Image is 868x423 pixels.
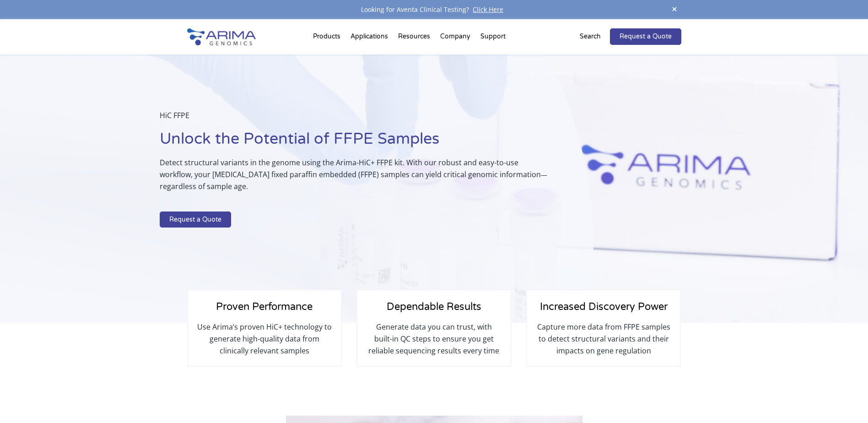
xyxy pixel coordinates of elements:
span: — [541,170,547,179]
a: Request a Quote [610,28,681,45]
span: Increased Discovery Power [540,301,668,313]
img: Arima-Genomics-logo [187,28,256,45]
div: Looking for Aventa Clinical Testing? [187,4,681,16]
p: HiC FFPE [160,109,548,129]
a: Request a Quote [160,211,231,228]
p: Use Arima’s proven HiC+ technology to generate high-quality data from clinically relevant samples [197,321,332,357]
a: Click Here [469,5,507,14]
p: Search [580,31,601,43]
p: Generate data you can trust, with built-in QC steps to ensure you get reliable sequencing results... [367,321,501,357]
p: Capture more data from FFPE samples to detect structural variants and their impacts on gene regul... [536,321,671,357]
h1: Unlock the Potential of FFPE Samples [160,129,548,157]
span: Dependable Results [387,301,481,313]
span: Proven Performance [216,301,313,313]
p: Detect structural variants in the genome using the Arima-HiC+ FFPE kit. With our robust and easy-... [160,157,548,200]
